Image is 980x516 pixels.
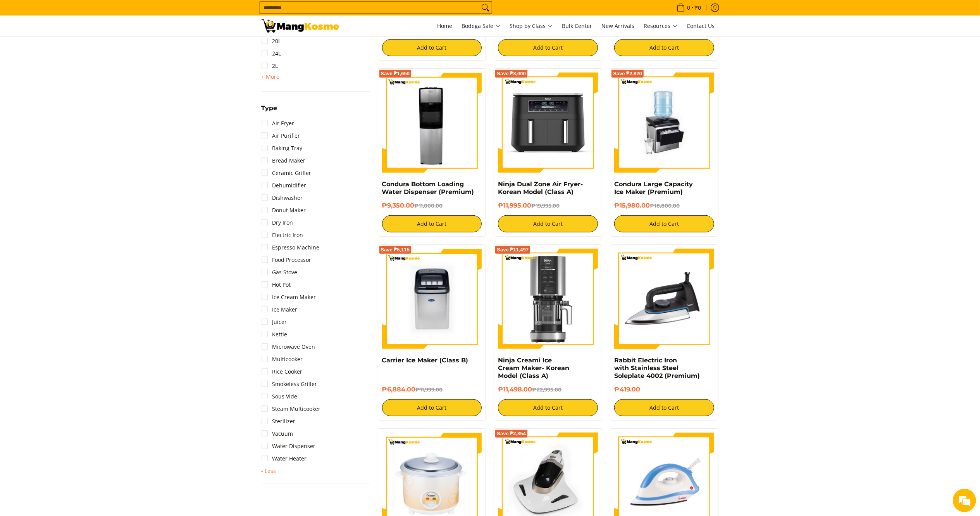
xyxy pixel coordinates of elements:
span: Save ₱2,854 [497,431,526,436]
a: Smokeless Griller [262,378,317,390]
a: Dehumidifier [262,179,307,192]
summary: Open [262,468,276,474]
button: Add to Cart [614,399,714,416]
button: Add to Cart [382,39,482,56]
a: Rice Cooker [262,365,303,378]
h6: ₱11,995.00 [498,202,598,210]
span: Shop by Class [510,21,553,31]
a: Sous Vide [262,390,298,403]
a: Condura Bottom Loading Water Dispenser (Premium) [382,180,474,196]
a: 2L [262,60,278,72]
a: Vacuum [262,428,293,440]
del: ₱18,800.00 [650,203,680,209]
a: Kettle [262,328,288,341]
summary: Open [262,105,277,117]
h6: ₱11,498.00 [498,386,598,393]
span: Save ₱1,650 [381,71,410,76]
button: Add to Cart [498,39,598,56]
a: Rabbit Electric Iron with Stainless Steel Soleplate 4002 (Premium) [614,357,700,379]
button: Add to Cart [614,39,714,56]
a: Carrier Ice Maker (Class B) [382,357,468,364]
del: ₱11,999.00 [416,386,443,393]
a: Ice Maker [262,303,298,316]
span: ₱0 [694,5,703,10]
a: 24L [262,47,281,60]
a: Condura Large Capacity Ice Maker (Premium) [614,180,693,196]
span: We're online! [45,98,107,176]
span: Type [262,105,277,111]
button: Search [479,2,492,14]
span: New Arrivals [602,22,635,29]
a: Resources [640,16,682,36]
del: ₱11,000.00 [415,203,443,209]
button: Add to Cart [498,215,598,232]
img: Condura Bottom Loading Water Dispenser (Premium) [382,73,482,173]
h6: ₱6,884.00 [382,386,482,393]
a: Sterilizer [262,415,296,428]
button: Add to Cart [498,399,598,416]
a: Hot Pot [262,279,291,291]
a: Multicooker [262,353,303,365]
span: Save ₱8,000 [497,71,526,76]
a: Contact Us [683,16,719,36]
span: + More [262,74,280,80]
summary: Open [262,72,280,81]
span: Save ₱2,820 [613,71,642,76]
a: Baking Tray [262,142,303,154]
h6: ₱15,980.00 [614,202,714,210]
a: Food Processor [262,254,312,266]
del: ₱19,995.00 [531,203,560,209]
a: Shop by Class [506,16,557,36]
a: Air Fryer [262,117,295,130]
a: Microwave Oven [262,341,315,353]
button: Add to Cart [614,215,714,232]
a: 20L [262,35,281,47]
a: Bread Maker [262,154,306,167]
span: • [674,3,704,12]
a: Electric Iron [262,229,303,241]
img: https://mangkosme.com/products/condura-large-capacity-ice-maker-premium [614,73,714,173]
button: Add to Cart [382,215,482,232]
a: Water Dispenser [262,440,316,452]
img: Small Appliances l Mang Kosme: Home Appliances Warehouse Sale [262,19,339,33]
a: Espresso Machine [262,241,320,254]
a: Juicer [262,316,287,328]
a: New Arrivals [598,16,639,36]
a: Ceramic Griller [262,167,312,179]
del: ₱22,995.00 [532,386,561,393]
a: Steam Multicooker [262,403,321,415]
h6: ₱419.00 [614,386,714,393]
span: 0 [686,5,692,10]
a: Dry Iron [262,216,293,229]
a: Ninja Dual Zone Air Fryer- Korean Model (Class A) [498,180,583,196]
img: ninja-creami-ice-cream-maker-gray-korean-model-full-view-mang-kosme [498,249,598,349]
div: Minimize live chat window [127,4,146,23]
a: Donut Maker [262,204,306,216]
button: Add to Cart [382,399,482,416]
span: Home [437,22,453,29]
span: Bulk Center [562,22,592,29]
span: - Less [262,468,276,474]
span: Contact Us [687,22,715,29]
textarea: Type your message and hit 'Enter' [4,212,148,239]
a: Gas Stove [262,266,298,279]
a: Bodega Sale [458,16,505,36]
h6: ₱9,350.00 [382,202,482,210]
div: Chat with us now [40,43,130,54]
a: Dishwasher [262,192,303,204]
span: Save ₱11,497 [497,248,529,252]
img: ninja-dual-zone-air-fryer-full-view-mang-kosme [498,73,598,173]
span: Bodega Sale [462,21,501,31]
span: Save ₱5,115 [381,248,410,252]
img: https://mangkosme.com/products/rabbit-electric-iron-with-stainless-steel-soleplate-4002-class-a [614,249,714,349]
nav: Main Menu [347,16,719,36]
a: Ice Cream Maker [262,291,316,303]
a: Bulk Center [558,16,596,36]
a: Air Purifier [262,130,300,142]
img: Carrier Ice Maker (Class B) [382,249,482,349]
a: Water Heater [262,452,307,465]
span: Resources [644,21,678,31]
a: Ninja Creami Ice Cream Maker- Korean Model (Class A) [498,357,569,379]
